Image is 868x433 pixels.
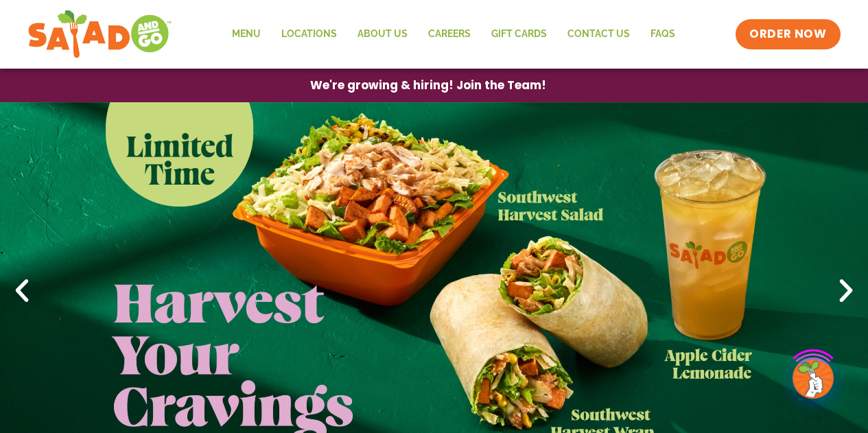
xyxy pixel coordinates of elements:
a: Careers [418,19,481,50]
span: We're growing & hiring! Join the Team! [310,80,546,91]
a: Locations [271,19,347,50]
a: Contact Us [557,19,640,50]
a: FAQs [640,19,685,50]
nav: Menu [222,19,685,50]
a: Menu [222,19,271,50]
div: Next slide [831,276,861,306]
a: About Us [347,19,418,50]
a: ORDER NOW [736,19,840,49]
div: Previous slide [7,276,37,306]
span: ORDER NOW [749,26,826,43]
img: new-SAG-logo-768×292 [27,7,172,62]
a: We're growing & hiring! Join the Team! [290,69,567,102]
a: GIFT CARDS [481,19,557,50]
